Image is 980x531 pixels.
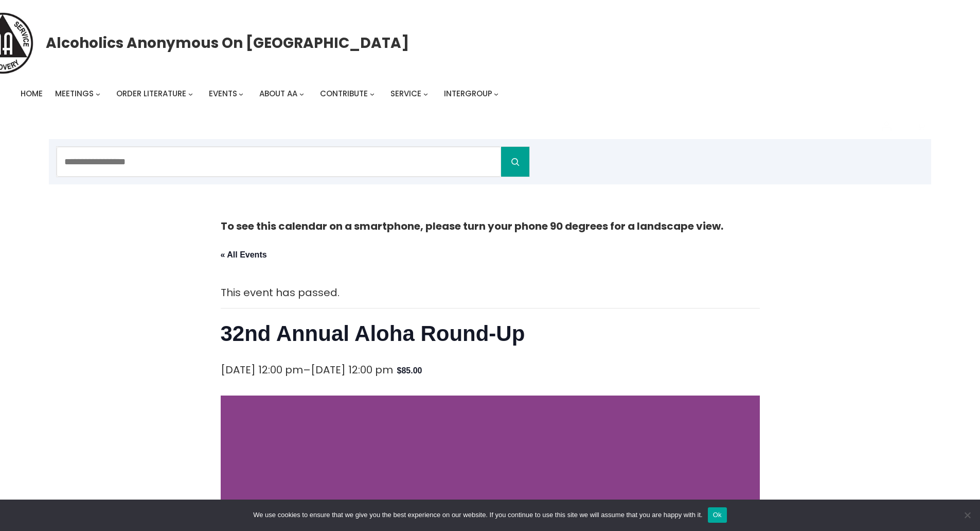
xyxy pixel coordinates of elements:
button: Intergroup submenu [494,92,498,96]
span: Home [21,88,43,99]
span: [DATE] 12:00 pm [311,363,393,377]
a: Meetings [55,87,94,101]
span: Meetings [55,88,94,99]
button: Meetings submenu [96,92,100,96]
div: – [221,361,393,379]
nav: Intergroup [21,87,502,101]
span: About AA [259,88,297,99]
a: Alcoholics Anonymous on [GEOGRAPHIC_DATA] [46,30,409,56]
a: Events [209,87,237,101]
a: About AA [259,87,297,101]
span: Service [390,88,421,99]
span: [DATE] 12:00 pm [221,363,303,377]
a: « All Events [221,250,267,259]
strong: To see this calendar on a smartphone, please turn your phone 90 degrees for a landscape view. [221,219,723,233]
button: Service submenu [423,92,428,96]
span: $85.00 [397,364,422,378]
button: Contribute submenu [370,92,375,96]
a: Intergroup [444,87,492,101]
span: We use cookies to ensure that we give you the best experience on our website. If you continue to ... [253,510,702,520]
span: Order Literature [116,88,186,99]
span: Contribute [320,88,368,99]
button: Order Literature submenu [188,92,193,96]
span: Intergroup [444,88,492,99]
button: About AA submenu [299,92,304,96]
button: Ok [708,507,727,523]
span: Events [209,88,237,99]
span: No [962,510,972,520]
button: 0 items in cart, total price of $0.00 [912,117,931,136]
button: Events submenu [239,92,243,96]
button: Search [501,147,529,177]
a: Home [21,87,43,101]
h1: 32nd Annual Aloha Round-Up [221,319,760,349]
a: Service [390,87,421,101]
a: Login [874,113,899,139]
li: This event has passed. [221,284,760,302]
a: Contribute [320,87,368,101]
